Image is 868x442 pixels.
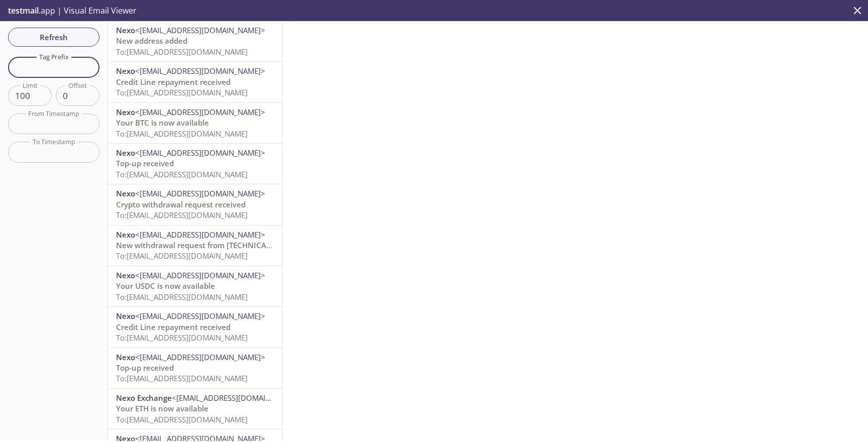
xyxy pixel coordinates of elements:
[116,311,135,321] span: Nexo
[116,373,248,383] span: To: [EMAIL_ADDRESS][DOMAIN_NAME]
[108,307,282,347] div: Nexo<[EMAIL_ADDRESS][DOMAIN_NAME]>Credit Line repayment receivedTo:[EMAIL_ADDRESS][DOMAIN_NAME]
[116,403,208,413] span: Your ETH is now available
[116,158,174,168] span: Top-up received
[116,107,135,117] span: Nexo
[116,148,135,158] span: Nexo
[116,322,231,332] span: Credit Line repayment received
[135,25,265,35] span: <[EMAIL_ADDRESS][DOMAIN_NAME]>
[108,389,282,429] div: Nexo Exchange<[EMAIL_ADDRESS][DOMAIN_NAME]>Your ETH is now availableTo:[EMAIL_ADDRESS][DOMAIN_NAME]
[116,333,248,343] span: To: [EMAIL_ADDRESS][DOMAIN_NAME]
[135,230,265,240] span: <[EMAIL_ADDRESS][DOMAIN_NAME]>
[108,266,282,306] div: Nexo<[EMAIL_ADDRESS][DOMAIN_NAME]>Your USDC is now availableTo:[EMAIL_ADDRESS][DOMAIN_NAME]
[116,393,172,403] span: Nexo Exchange
[116,270,135,280] span: Nexo
[16,31,91,44] span: Refresh
[116,129,248,139] span: To: [EMAIL_ADDRESS][DOMAIN_NAME]
[116,25,135,35] span: Nexo
[108,103,282,143] div: Nexo<[EMAIL_ADDRESS][DOMAIN_NAME]>Your BTC is now availableTo:[EMAIL_ADDRESS][DOMAIN_NAME]
[116,36,187,46] span: New address added
[116,199,246,209] span: Crypto withdrawal request received
[135,188,265,198] span: <[EMAIL_ADDRESS][DOMAIN_NAME]>
[116,66,135,76] span: Nexo
[135,311,265,321] span: <[EMAIL_ADDRESS][DOMAIN_NAME]>
[116,188,135,198] span: Nexo
[135,107,265,117] span: <[EMAIL_ADDRESS][DOMAIN_NAME]>
[108,226,282,266] div: Nexo<[EMAIL_ADDRESS][DOMAIN_NAME]>New withdrawal request from [TECHNICAL_ID] - [DATE] 07:55:55 (C...
[116,251,248,261] span: To: [EMAIL_ADDRESS][DOMAIN_NAME]
[116,281,215,291] span: Your USDC is now available
[135,270,265,280] span: <[EMAIL_ADDRESS][DOMAIN_NAME]>
[116,210,248,220] span: To: [EMAIL_ADDRESS][DOMAIN_NAME]
[116,292,248,302] span: To: [EMAIL_ADDRESS][DOMAIN_NAME]
[116,414,248,424] span: To: [EMAIL_ADDRESS][DOMAIN_NAME]
[135,352,265,362] span: <[EMAIL_ADDRESS][DOMAIN_NAME]>
[116,47,248,57] span: To: [EMAIL_ADDRESS][DOMAIN_NAME]
[108,184,282,225] div: Nexo<[EMAIL_ADDRESS][DOMAIN_NAME]>Crypto withdrawal request receivedTo:[EMAIL_ADDRESS][DOMAIN_NAME]
[116,77,231,87] span: Credit Line repayment received
[108,62,282,102] div: Nexo<[EMAIL_ADDRESS][DOMAIN_NAME]>Credit Line repayment receivedTo:[EMAIL_ADDRESS][DOMAIN_NAME]
[116,169,248,179] span: To: [EMAIL_ADDRESS][DOMAIN_NAME]
[116,118,209,128] span: Your BTC is now available
[116,352,135,362] span: Nexo
[116,240,367,250] span: New withdrawal request from [TECHNICAL_ID] - [DATE] 07:55:55 (CET)
[8,5,39,16] span: testmail
[135,148,265,158] span: <[EMAIL_ADDRESS][DOMAIN_NAME]>
[108,21,282,61] div: Nexo<[EMAIL_ADDRESS][DOMAIN_NAME]>New address addedTo:[EMAIL_ADDRESS][DOMAIN_NAME]
[135,66,265,76] span: <[EMAIL_ADDRESS][DOMAIN_NAME]>
[116,87,248,97] span: To: [EMAIL_ADDRESS][DOMAIN_NAME]
[116,363,174,373] span: Top-up received
[108,144,282,184] div: Nexo<[EMAIL_ADDRESS][DOMAIN_NAME]>Top-up receivedTo:[EMAIL_ADDRESS][DOMAIN_NAME]
[116,230,135,240] span: Nexo
[108,348,282,388] div: Nexo<[EMAIL_ADDRESS][DOMAIN_NAME]>Top-up receivedTo:[EMAIL_ADDRESS][DOMAIN_NAME]
[8,28,99,47] button: Refresh
[172,393,302,403] span: <[EMAIL_ADDRESS][DOMAIN_NAME]>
